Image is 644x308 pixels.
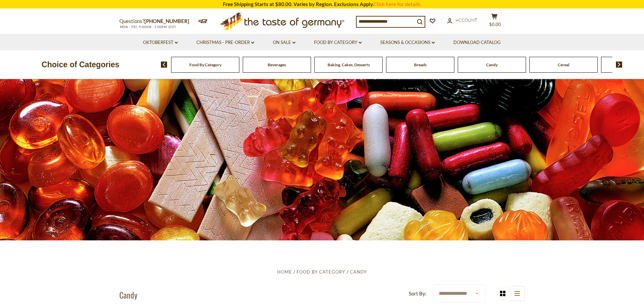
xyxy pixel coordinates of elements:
[143,39,178,46] a: Oktoberfest
[119,25,177,29] span: MON - FRI, 9:00AM - 5:00PM (EST)
[414,62,427,67] a: Breads
[558,62,569,67] a: Cereal
[486,62,498,67] a: Candy
[453,39,501,46] a: Download Catalog
[350,269,367,275] a: Candy
[277,269,292,275] a: Home
[456,17,477,23] span: Account
[616,62,622,68] img: next arrow
[119,17,194,26] p: Questions?
[273,39,295,46] a: On Sale
[268,62,286,67] a: Beverages
[447,17,477,24] a: Account
[314,39,362,46] a: Food By Category
[409,289,427,298] label: Sort By:
[380,39,435,46] a: Seasons & Occasions
[119,290,137,300] h1: Candy
[374,1,422,7] a: Click here for details.
[161,62,167,68] img: previous arrow
[189,62,221,67] a: Food By Category
[144,18,189,24] a: [PHONE_NUMBER]
[196,39,254,46] a: Christmas - PRE-ORDER
[296,269,345,275] a: Food By Category
[328,62,370,67] a: Baking, Cakes, Desserts
[484,13,505,30] button: $0.00
[489,22,501,27] span: $0.00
